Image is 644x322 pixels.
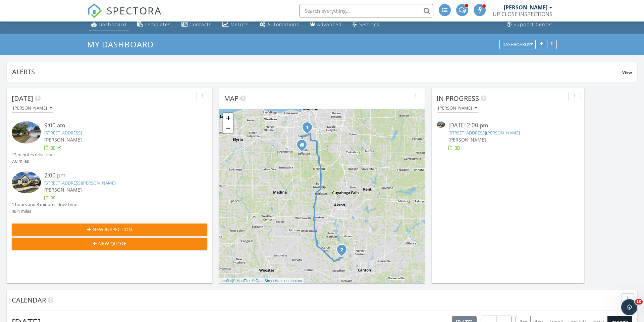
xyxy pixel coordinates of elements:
div: Automations [267,21,299,28]
div: Settings [359,21,379,28]
a: Leaflet [221,279,232,283]
img: The Best Home Inspection Software - Spectora [87,3,102,18]
div: 48.4 miles [12,208,77,214]
span: [PERSON_NAME] [448,136,486,143]
a: Support Center [504,18,555,31]
a: [STREET_ADDRESS] [44,130,82,136]
span: New Quote [98,240,126,247]
div: 3100 W Ridgewood Dr, Parma, OH 44134 [307,127,311,131]
img: 9546301%2Freports%2F0dd9a231-d932-4f2b-b5af-04c08bcb058c%2Fcover_photos%2F6sqUrYb1zwJe5TPGyR7M%2F... [12,121,41,143]
a: Metrics [220,18,252,31]
a: Advanced [307,18,344,31]
span: View [622,70,632,75]
div: 8309 Gentry St NW, Massillon, OH 44646 [342,249,346,253]
span: New Inspection [93,226,132,233]
i: 1 [306,125,309,130]
a: Zoom in [223,113,233,123]
div: Metrics [230,21,249,28]
div: Advanced [317,21,342,28]
span: SPECTORA [107,3,162,17]
div: [PERSON_NAME] [13,106,52,111]
div: 14515 Cross Creek Lane, North Royalton OH 44133 [302,145,306,149]
a: Settings [350,18,382,31]
a: Automations (Advanced) [257,18,302,31]
span: Map [224,94,238,103]
img: 9553227%2Fcover_photos%2FRrMy12ZeZQ32CZ8SePIw%2Fsmall.jpg [12,171,41,193]
div: | [219,278,304,284]
iframe: Intercom live chat [621,299,637,315]
div: Support Center [514,21,553,28]
div: Contacts [190,21,212,28]
div: Dashboards [502,42,533,47]
span: [PERSON_NAME] [44,187,82,193]
a: 9:00 am [STREET_ADDRESS] [PERSON_NAME] 13 minutes drive time 7.0 miles [12,121,207,164]
a: [STREET_ADDRESS][PERSON_NAME] [448,130,520,136]
a: SPECTORA [87,9,162,23]
a: My Dashboard [87,39,159,50]
div: 1 hours and 8 minutes drive time [12,201,77,208]
input: Search everything... [299,4,433,17]
button: New Quote [12,238,207,250]
span: In Progress [437,94,479,103]
div: UP CLOSE INSPECTIONS [493,11,552,17]
div: Alerts [12,67,622,76]
div: 9:00 am [44,121,191,130]
button: New Inspection [12,224,207,236]
div: [PERSON_NAME] [438,106,477,111]
button: [PERSON_NAME] [437,104,478,113]
a: © MapTiler [233,279,251,283]
img: 9553227%2Fcover_photos%2FRrMy12ZeZQ32CZ8SePIw%2Fsmall.jpg [437,121,445,128]
div: 13 minutes drive time [12,152,55,158]
span: [DATE] [12,94,33,103]
a: Contacts [179,18,214,31]
a: Zoom out [223,123,233,133]
a: 2:00 pm [STREET_ADDRESS][PERSON_NAME] [PERSON_NAME] 1 hours and 8 minutes drive time 48.4 miles [12,171,207,214]
i: 2 [340,248,343,252]
div: 2:00 pm [44,171,191,180]
a: [STREET_ADDRESS][PERSON_NAME] [44,180,116,186]
button: Dashboards [499,40,536,49]
a: [DATE] 2:00 pm [STREET_ADDRESS][PERSON_NAME] [PERSON_NAME] [437,121,579,151]
span: Calendar [12,295,46,305]
div: [DATE] 2:00 pm [448,121,567,130]
span: [PERSON_NAME] [44,136,82,143]
div: [PERSON_NAME] [504,4,547,11]
span: 10 [635,299,643,305]
a: © OpenStreetMap contributors [252,279,302,283]
div: 7.0 miles [12,158,55,164]
button: [PERSON_NAME] [12,104,53,113]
